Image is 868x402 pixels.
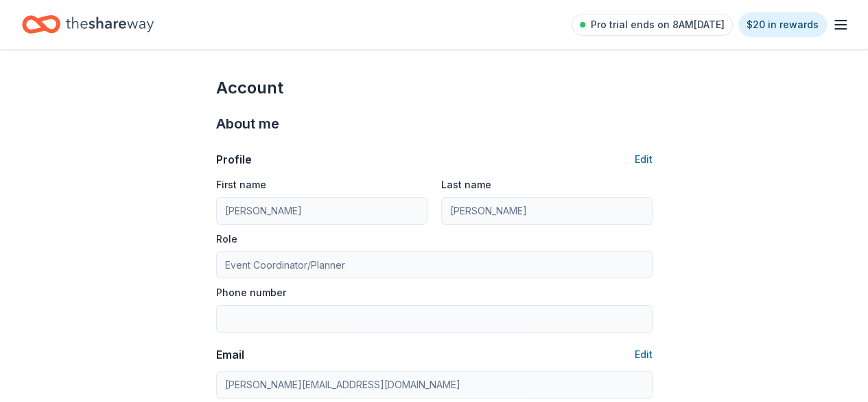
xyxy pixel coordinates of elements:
[216,113,653,135] div: About me
[441,178,491,192] label: Last name
[635,346,653,363] button: Edit
[216,232,237,246] label: Role
[22,8,154,41] a: Home
[591,16,725,33] span: Pro trial ends on 8AM[DATE]
[635,151,653,168] button: Edit
[216,286,286,300] label: Phone number
[216,346,244,363] div: Email
[216,77,653,99] div: Account
[216,151,252,168] div: Profile
[216,178,266,192] label: First name
[738,12,827,37] a: $20 in rewards
[572,14,733,36] a: Pro trial ends on 8AM[DATE]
